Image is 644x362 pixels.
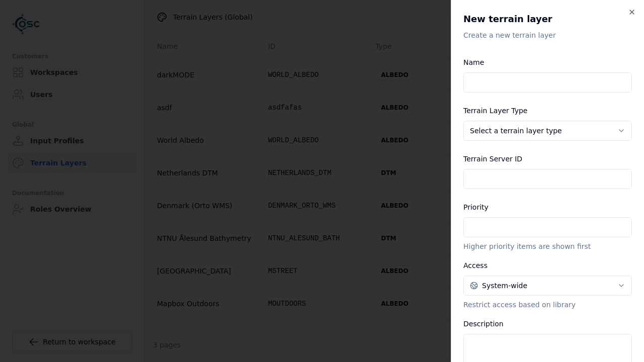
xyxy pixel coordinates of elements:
[463,241,632,251] p: Higher priority items are shown first
[463,107,527,115] label: Terrain Layer Type
[463,155,522,163] label: Terrain Server ID
[463,320,504,328] label: Description
[463,203,489,211] label: Priority
[463,300,632,310] p: Restrict access based on library
[463,261,488,269] label: Access
[463,12,632,26] h2: New terrain layer
[463,58,484,66] label: Name
[463,30,632,40] p: Create a new terrain layer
